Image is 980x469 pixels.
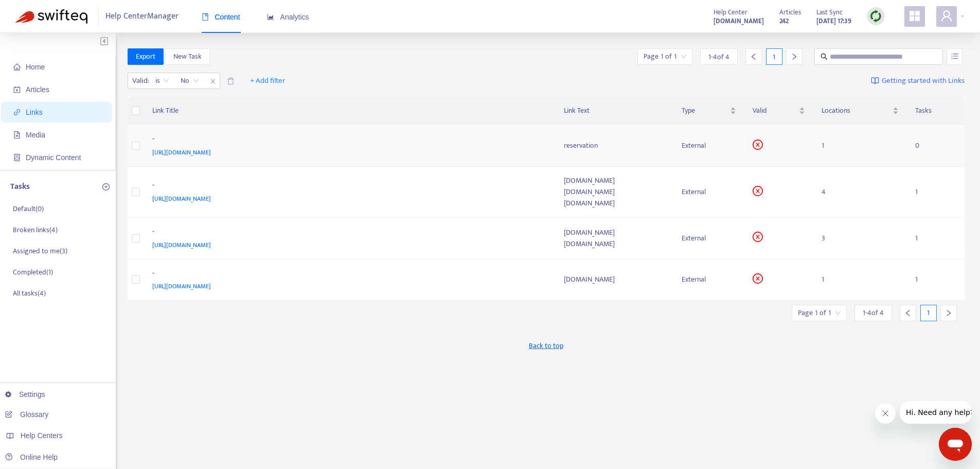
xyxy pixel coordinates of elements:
span: home [13,63,21,71]
p: Completed ( 1 ) [13,267,53,277]
span: Content [202,13,240,21]
p: Broken links ( 4 ) [13,224,58,235]
td: 1 [907,167,965,218]
img: Swifteq [15,9,87,24]
span: Valid : [128,73,151,89]
td: 1 [813,259,907,301]
td: 1 [907,259,965,301]
span: Getting started with Links [882,75,965,87]
div: 1 [920,305,937,321]
span: plus-circle [102,183,110,190]
span: Help Center [714,7,747,18]
span: link [13,109,21,116]
th: Link Text [556,97,674,125]
span: Last Sync [816,7,843,18]
span: No [181,73,199,89]
span: Export [136,51,155,62]
span: Help Centers [21,431,63,440]
div: External [682,140,736,151]
div: External [682,233,736,244]
th: Tasks [907,97,965,125]
th: Link Title [144,97,556,125]
span: Help Center Manager [105,7,179,26]
img: sync.dc5367851b00ba804db3.png [869,10,882,23]
span: New Task [173,51,202,62]
th: Locations [813,97,907,125]
span: left [904,309,912,317]
span: Back to top [529,340,563,351]
span: right [791,53,798,60]
span: Analytics [267,13,309,21]
span: Valid [753,105,796,116]
img: image-link [871,77,879,85]
strong: 242 [779,15,789,27]
button: New Task [165,48,210,65]
a: Glossary [5,410,48,419]
span: Articles [26,85,49,94]
td: 4 [813,167,907,218]
div: - [152,226,544,239]
td: 1 [813,125,907,167]
span: right [945,309,952,317]
th: Type [673,97,744,125]
div: reservation [564,140,666,151]
div: [DOMAIN_NAME] [564,186,666,198]
span: [URL][DOMAIN_NAME] [152,147,211,158]
div: [DOMAIN_NAME] [564,198,666,209]
a: Getting started with Links [871,73,965,89]
div: External [682,274,736,285]
span: close-circle [753,186,763,196]
a: Settings [5,390,45,398]
td: 1 [907,218,965,259]
span: Hi. Need any help? [6,7,74,15]
span: file-image [13,131,21,138]
div: - [152,180,544,193]
span: [URL][DOMAIN_NAME] [152,240,211,250]
span: Links [26,108,43,116]
span: Dynamic Content [26,153,81,162]
span: close-circle [753,232,763,242]
p: Default ( 0 ) [13,203,44,214]
span: unordered-list [951,53,958,60]
span: [URL][DOMAIN_NAME] [152,194,211,204]
iframe: Close message [875,403,896,424]
button: Export [128,48,164,65]
span: close-circle [753,273,763,284]
button: unordered-list [947,48,963,65]
span: 1 - 4 of 4 [708,51,729,62]
span: user [940,10,953,22]
iframe: Message from company [900,401,972,424]
span: left [750,53,757,60]
div: [DOMAIN_NAME] [564,227,666,238]
div: [DOMAIN_NAME] [564,274,666,285]
a: [DOMAIN_NAME] [714,15,764,27]
span: container [13,154,21,161]
strong: [DATE] 17:39 [816,15,851,27]
span: close [206,75,220,88]
span: 1 - 4 of 4 [863,307,884,318]
span: Type [682,105,728,116]
div: 1 [766,48,782,65]
span: area-chart [267,13,274,21]
span: account-book [13,86,21,93]
span: Locations [822,105,890,116]
div: External [682,186,736,198]
div: - [152,133,544,147]
span: appstore [908,10,921,22]
p: Assigned to me ( 3 ) [13,246,67,256]
iframe: Button to launch messaging window [939,428,972,461]
button: + Add filter [242,73,293,89]
div: [DOMAIN_NAME] [564,175,666,186]
td: 3 [813,218,907,259]
span: delete [227,77,235,85]
span: Media [26,131,45,139]
a: Online Help [5,453,58,461]
span: Articles [779,7,801,18]
div: [DOMAIN_NAME] [564,238,666,250]
span: book [202,13,209,21]
th: Valid [744,97,813,125]
span: Home [26,63,45,71]
span: + Add filter [250,75,286,87]
div: - [152,268,544,281]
